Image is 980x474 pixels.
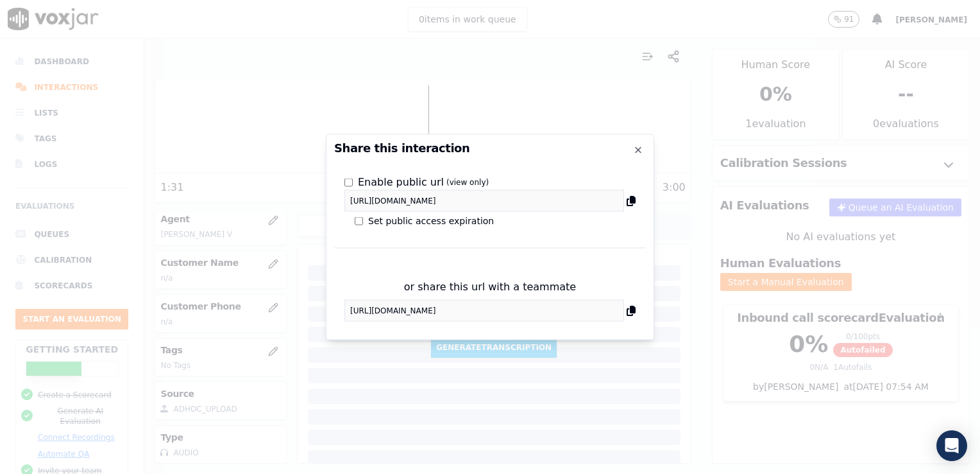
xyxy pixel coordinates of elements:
[358,175,489,190] label: Enable public url
[446,177,489,188] p: (view only)
[936,430,967,461] div: Open Intercom Messenger
[334,143,646,154] h2: Share this interaction
[368,215,494,227] label: Set public access expiration
[404,279,576,295] p: or share this url with a teammate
